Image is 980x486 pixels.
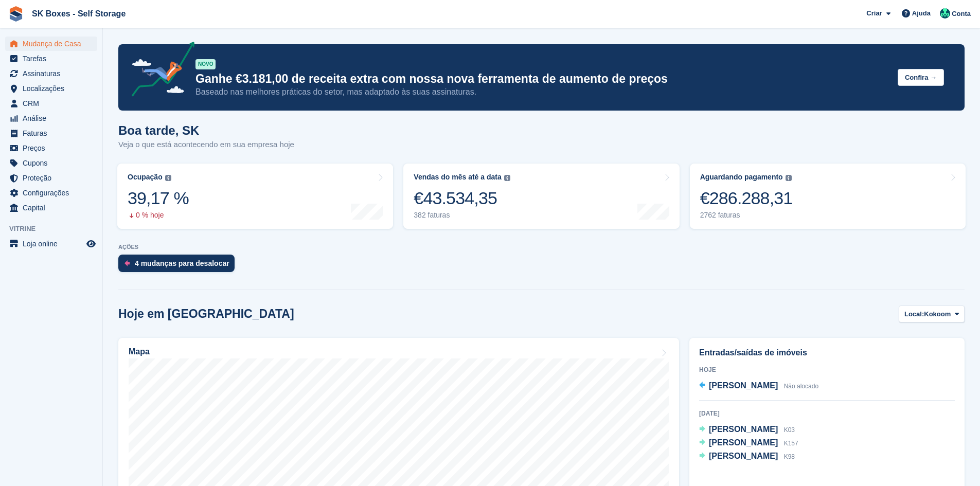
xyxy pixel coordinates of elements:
span: Localizações [23,81,84,96]
span: [PERSON_NAME] [709,438,778,447]
span: K98 [784,453,795,460]
img: SK Boxes - Comercial [940,8,950,19]
span: Proteção [23,171,84,185]
div: 382 faturas [414,211,510,220]
a: Ocupação 39,17 % 0 % hoje [117,164,393,229]
a: menu [5,66,97,81]
a: 4 mudanças para desalocar [118,255,240,277]
span: K157 [784,440,798,447]
a: menu [5,37,97,51]
a: [PERSON_NAME] K03 [699,423,795,437]
span: Loja online [23,237,84,251]
span: Mudança de Casa [23,37,84,51]
a: Vendas do mês até a data €43.534,35 382 faturas [403,164,679,229]
p: Veja o que está acontecendo em sua empresa hoje [118,139,294,151]
div: NOVO [195,59,216,69]
div: [DATE] [699,409,955,418]
div: 4 mudanças para desalocar [135,259,229,267]
a: SK Boxes - Self Storage [28,5,130,22]
span: [PERSON_NAME] [709,452,778,460]
img: icon-info-grey-7440780725fd019a000dd9b08b2336e03edf1995a4989e88bcd33f0948082b44.svg [504,175,510,181]
p: AÇÕES [118,244,965,250]
div: Ocupação [128,173,163,182]
span: Faturas [23,126,84,140]
span: Configurações [23,186,84,200]
h2: Hoje em [GEOGRAPHIC_DATA] [118,307,294,321]
p: Baseado nas melhores práticas do setor, mas adaptado às suas assinaturas. [195,86,889,98]
h2: Mapa [129,347,150,356]
span: [PERSON_NAME] [709,381,778,390]
div: 0 % hoje [128,211,189,220]
img: icon-info-grey-7440780725fd019a000dd9b08b2336e03edf1995a4989e88bcd33f0948082b44.svg [786,175,792,181]
a: menu [5,126,97,140]
div: €286.288,31 [700,188,793,209]
a: menu [5,171,97,185]
span: Ajuda [912,8,931,19]
span: Criar [866,8,882,19]
span: K03 [784,426,795,434]
div: 2762 faturas [700,211,793,220]
span: Capital [23,201,84,215]
span: [PERSON_NAME] [709,425,778,434]
span: Análise [23,111,84,125]
a: menu [5,156,97,170]
span: Conta [952,9,971,19]
img: move_outs_to_deallocate_icon-f764333ba52eb49d3ac5e1228854f67142a1ed5810a6f6cc68b1a99e826820c5.svg [124,260,130,266]
span: CRM [23,96,84,111]
img: price-adjustments-announcement-icon-8257ccfd72463d97f412b2fc003d46551f7dbcb40ab6d574587a9cd5c0d94... [123,42,195,100]
a: menu [5,141,97,155]
div: 39,17 % [128,188,189,209]
h1: Boa tarde, SK [118,123,294,137]
a: [PERSON_NAME] K98 [699,450,795,463]
div: Vendas do mês até a data [414,173,501,182]
a: menu [5,51,97,66]
span: Preços [23,141,84,155]
a: menu [5,81,97,96]
a: [PERSON_NAME] K157 [699,437,798,450]
a: menu [5,201,97,215]
a: menu [5,186,97,200]
div: Hoje [699,365,955,374]
span: Assinaturas [23,66,84,81]
p: Ganhe €3.181,00 de receita extra com nossa nova ferramenta de aumento de preços [195,71,889,86]
span: Vitrine [9,224,102,234]
div: Aguardando pagamento [700,173,783,182]
div: €43.534,35 [414,188,510,209]
span: Tarefas [23,51,84,66]
a: menu [5,111,97,125]
h2: Entradas/saídas de imóveis [699,347,955,359]
span: Kokoom [924,309,951,319]
span: Local: [904,309,924,319]
a: Loja de pré-visualização [85,238,97,250]
button: Local: Kokoom [899,305,965,322]
img: stora-icon-8386f47178a22dfd0bd8f6a31ec36ba5ce8667c1dd55bd0f319d3a0aa187defe.svg [8,6,24,22]
img: icon-info-grey-7440780725fd019a000dd9b08b2336e03edf1995a4989e88bcd33f0948082b44.svg [165,175,171,181]
a: menu [5,96,97,111]
button: Confira → [898,69,944,86]
span: Não alocado [784,383,818,390]
span: Cupons [23,156,84,170]
a: menu [5,237,97,251]
a: Aguardando pagamento €286.288,31 2762 faturas [690,164,966,229]
a: [PERSON_NAME] Não alocado [699,380,818,393]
